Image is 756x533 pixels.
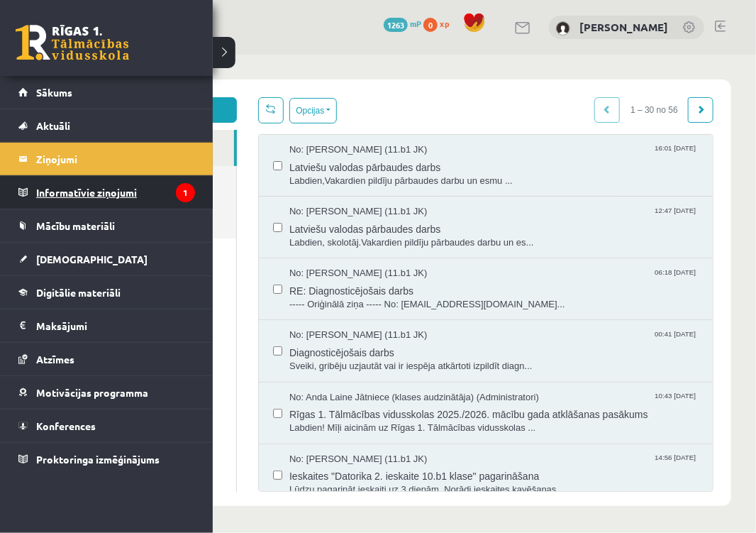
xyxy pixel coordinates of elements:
[563,43,632,68] span: 1 – 30 no 56
[36,353,74,366] span: Atzīmes
[43,148,179,184] a: Dzēstie
[598,150,642,161] span: 12:47 [DATE]
[36,453,160,466] span: Proktoringa izmēģinājums
[233,274,642,318] a: No: [PERSON_NAME] (11.b1 JK) 00:41 [DATE] Diagnosticējošais darbs Sveiki, gribēju uzjautāt vai ir...
[233,226,642,243] span: RE: Diagnosticējošais darbs
[233,398,370,412] span: No: [PERSON_NAME] (11.b1 JK)
[18,376,195,409] a: Motivācijas programma
[579,20,668,34] a: [PERSON_NAME]
[36,119,70,132] span: Aktuāli
[36,386,148,399] span: Motivācijas programma
[36,219,115,232] span: Mācību materiāli
[18,343,195,375] a: Atzīmes
[233,287,642,305] span: Diagnosticējošais darbs
[233,164,642,182] span: Latviešu valodas pārbaudes darbs
[233,349,642,367] span: Rīgas 1. Tālmācības vidusskolas 2025./2026. mācību gada atklāšanas pasākums
[598,398,642,409] span: 14:56 [DATE]
[18,276,195,309] a: Digitālie materiāli
[233,243,642,257] span: ----- Oriģinālā ziņa ----- No: [EMAIL_ADDRESS][DOMAIN_NAME]...
[18,410,195,442] a: Konferences
[43,43,180,68] a: Jauns ziņojums
[556,21,570,35] img: Vladimirs Guščins
[598,336,642,347] span: 10:43 [DATE]
[233,212,642,256] a: No: [PERSON_NAME] (11.b1 JK) 06:18 [DATE] RE: Diagnosticējošais darbs ----- Oriģinālā ziņa ----- ...
[233,102,642,120] span: Latviešu valodas pārbaudes darbs
[18,443,195,476] a: Proktoringa izmēģinājums
[36,286,121,299] span: Digitālie materiāli
[18,76,195,109] a: Sākums
[233,336,482,350] span: No: Anda Laine Jātniece (klases audzinātāja) (Administratori)
[384,18,408,32] span: 1263
[18,176,195,209] a: Informatīvie ziņojumi1
[440,18,449,29] span: xp
[233,120,642,133] span: Labdien,Vakardien pildīju pārbaudes darbu un esmu ...
[598,274,642,285] span: 00:41 [DATE]
[233,367,642,380] span: Labdien! Mīļi aicinām uz Rīgas 1. Tālmācības vidusskolas ...
[18,143,195,175] a: Ziņojumi
[36,419,96,432] span: Konferences
[423,18,456,29] a: 0 xp
[36,86,72,99] span: Sākums
[384,18,421,29] a: 1263 mP
[43,111,179,148] a: Nosūtītie
[233,398,642,442] a: No: [PERSON_NAME] (11.b1 JK) 14:56 [DATE] Ieskaites "Datorika 2. ieskaite 10.b1 klase" pagarināša...
[16,25,129,60] a: Rīgas 1. Tālmācības vidusskola
[18,243,195,275] a: [DEMOGRAPHIC_DATA]
[233,150,642,194] a: No: [PERSON_NAME] (11.b1 JK) 12:47 [DATE] Latviešu valodas pārbaudes darbs Labdien, skolotāj.Vaka...
[36,253,148,265] span: [DEMOGRAPHIC_DATA]
[233,411,642,429] span: Ieskaites "Datorika 2. ieskaite 10.b1 klase" pagarināšana
[233,43,280,69] button: Opcijas
[18,309,195,342] a: Maksājumi
[233,305,642,319] span: Sveiki, gribēju uzjautāt vai ir iespēja atkārtoti izpildīt diagn...
[233,429,642,442] span: Lūdzu pagarināt ieskaiti uz 3 dienām. Norādi ieskaites kavēšanas...
[233,150,370,164] span: No: [PERSON_NAME] (11.b1 JK)
[233,89,642,133] a: No: [PERSON_NAME] (11.b1 JK) 16:01 [DATE] Latviešu valodas pārbaudes darbs Labdien,Vakardien pild...
[233,182,642,195] span: Labdien, skolotāj.Vakardien pildīju pārbaudes darbu un es...
[18,209,195,242] a: Mācību materiāli
[176,183,195,202] i: 1
[36,143,195,175] legend: Ziņojumi
[598,89,642,99] span: 16:01 [DATE]
[233,274,370,287] span: No: [PERSON_NAME] (11.b1 JK)
[410,18,421,29] span: mP
[233,336,642,380] a: No: Anda Laine Jātniece (klases audzinātāja) (Administratori) 10:43 [DATE] Rīgas 1. Tālmācības vi...
[36,309,195,342] legend: Maksājumi
[233,89,370,102] span: No: [PERSON_NAME] (11.b1 JK)
[233,212,370,226] span: No: [PERSON_NAME] (11.b1 JK)
[598,212,642,223] span: 06:18 [DATE]
[423,18,438,32] span: 0
[18,109,195,142] a: Aktuāli
[43,75,177,111] a: Ienākošie
[36,176,195,209] legend: Informatīvie ziņojumi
